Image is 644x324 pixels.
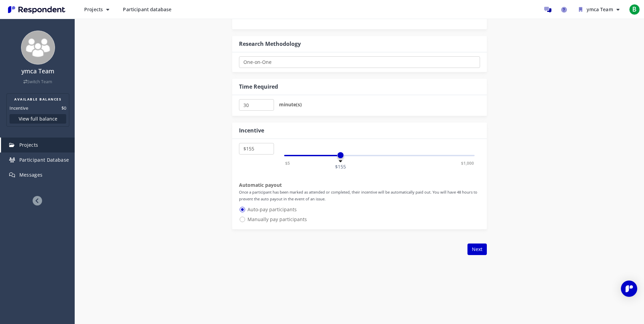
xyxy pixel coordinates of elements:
[284,160,291,166] span: $5
[4,68,71,75] h4: ymca Team
[239,127,264,134] div: Incentive
[10,114,66,124] button: View full balance
[84,6,103,13] span: Projects
[19,157,69,163] span: Participant Database
[629,4,640,15] span: B
[557,3,571,16] a: Help and support
[10,96,66,102] h2: AVAILABLE BALANCES
[239,182,282,188] strong: Automatic payout
[23,79,52,85] a: Switch Team
[239,205,297,214] span: Auto-pay participants
[467,244,487,255] button: Next
[621,281,637,297] div: Open Intercom Messenger
[21,31,55,65] img: team_avatar_256.png
[573,3,625,16] button: ymca Team
[239,190,477,201] small: Once a participant has been marked as attended or completed, their incentive will be automaticall...
[279,99,302,110] label: minute(s)
[19,172,43,178] span: Messages
[239,40,301,48] div: Research Methodology
[334,163,347,170] span: $155
[19,142,38,148] span: Projects
[587,6,613,13] span: ymca Team
[117,3,177,16] a: Participant database
[628,3,641,16] button: B
[5,4,68,15] img: Respondent
[61,105,66,111] dd: $0
[541,3,554,16] a: Message participants
[6,93,69,127] section: Balance summary
[460,160,475,166] span: $1,000
[239,83,278,91] div: Time Required
[123,6,171,13] span: Participant database
[10,105,28,111] dt: Incentive
[239,215,307,223] span: Manually pay participants
[79,3,115,16] button: Projects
